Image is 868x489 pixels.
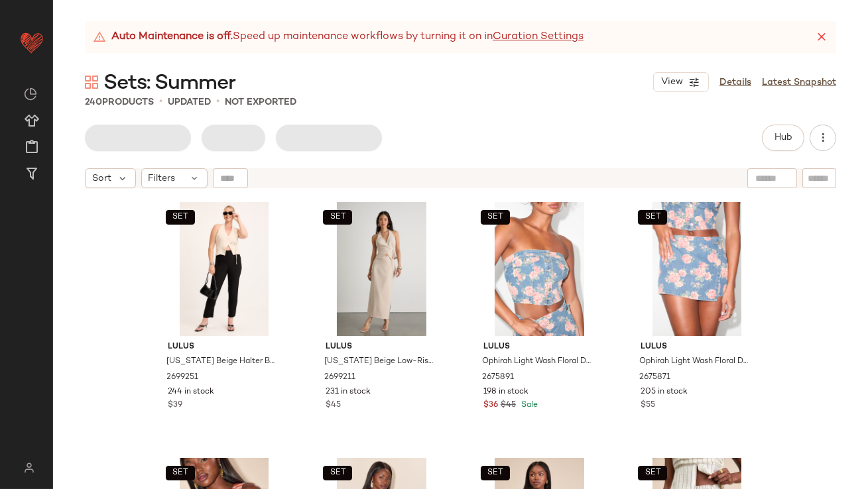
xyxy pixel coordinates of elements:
[166,466,195,480] button: SET
[172,213,188,222] span: SET
[762,76,836,89] a: Latest Snapshot
[501,400,516,411] span: $45
[168,386,215,398] span: 244 in stock
[326,386,371,398] span: 231 in stock
[330,468,346,478] span: SET
[85,76,98,89] img: svg%3e
[172,468,188,478] span: SET
[85,95,154,109] div: Products
[487,468,503,478] span: SET
[225,95,296,109] p: Not Exported
[315,202,448,336] img: 2699211_02_fullbody_2025-07-29.jpg
[645,468,661,478] span: SET
[630,202,763,336] img: 2675871_01_hero_2025-07-16.jpg
[482,356,594,368] span: Ophirah Light Wash Floral Denim Strapless Crop Top
[149,172,176,186] span: Filters
[159,94,162,110] span: •
[641,386,688,398] span: 205 in stock
[493,29,584,45] a: Curation Settings
[326,341,438,353] span: Lulus
[645,213,661,222] span: SET
[111,29,233,45] strong: Auto Maintenance is off.
[473,202,606,336] img: 2675891_02_front_2025-07-16.jpg
[762,125,804,151] button: Hub
[482,372,514,384] span: 2675891
[19,29,45,56] img: heart_red.DM2ytmEG.svg
[166,210,195,225] button: SET
[168,95,211,109] p: updated
[483,341,595,353] span: Lulus
[216,94,219,110] span: •
[167,372,199,384] span: 2699251
[483,386,528,398] span: 198 in stock
[24,87,37,101] img: svg%3e
[167,356,279,368] span: [US_STATE] Beige Halter Belted Vest Top
[638,466,667,480] button: SET
[638,210,667,225] button: SET
[639,356,751,368] span: Ophirah Light Wash Floral Denim Skort
[481,466,510,480] button: SET
[641,341,753,353] span: Lulus
[323,210,352,225] button: SET
[158,202,291,336] img: 13130481_2699251.jpg
[16,462,42,473] img: svg%3e
[639,372,670,384] span: 2675871
[168,400,183,411] span: $39
[85,97,102,107] span: 240
[324,356,436,368] span: [US_STATE] Beige Low-Rise Midi Skirt
[168,341,280,353] span: Lulus
[93,29,584,45] div: Speed up maintenance workflows by turning it on in
[641,400,655,411] span: $55
[92,172,111,186] span: Sort
[487,213,503,222] span: SET
[326,400,341,411] span: $45
[519,401,538,409] span: Sale
[323,466,352,480] button: SET
[103,70,235,97] span: Sets: Summer
[330,213,346,222] span: SET
[660,77,683,87] span: View
[324,372,355,384] span: 2699211
[774,133,792,143] span: Hub
[719,76,751,89] a: Details
[481,210,510,225] button: SET
[653,72,709,92] button: View
[483,400,498,411] span: $36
